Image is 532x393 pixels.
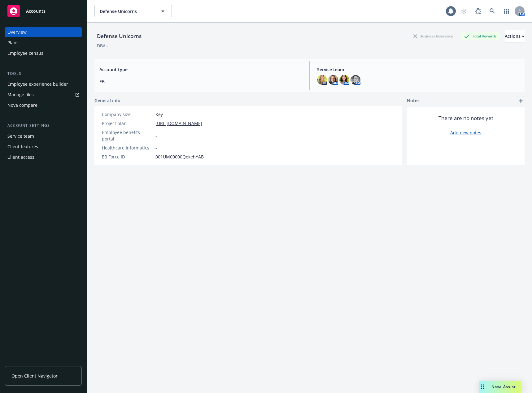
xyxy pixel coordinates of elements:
[94,97,120,104] span: General info
[155,132,157,139] span: -
[328,75,338,85] img: photo
[479,381,521,393] button: Nova Assist
[7,100,37,110] div: Nova compare
[102,111,153,118] div: Company size
[438,114,493,122] span: There are no notes yet
[102,153,153,160] div: EB Force ID
[7,90,34,100] div: Manage files
[339,75,349,85] img: photo
[491,384,516,389] span: Nova Assist
[11,373,58,379] span: Open Client Navigator
[450,129,481,136] a: Add new notes
[500,5,513,17] a: Switch app
[479,381,486,393] div: Drag to move
[5,79,82,89] a: Employee experience builder
[102,145,153,151] div: Healthcare Informatics
[317,75,327,85] img: photo
[5,38,82,48] a: Plans
[94,32,144,40] div: Defense Unicorns
[517,97,525,105] a: add
[99,78,302,85] span: EB
[458,5,470,17] a: Start snowing
[94,5,172,17] button: Defense Unicorns
[5,71,82,77] div: Tools
[5,152,82,162] a: Client access
[26,9,46,14] span: Accounts
[7,152,34,162] div: Client access
[99,66,302,73] span: Account type
[155,120,202,127] a: [URL][DOMAIN_NAME]
[317,66,520,73] span: Service team
[155,111,163,118] span: Key
[100,8,153,15] span: Defense Unicorns
[7,38,19,48] div: Plans
[5,90,82,100] a: Manage files
[5,100,82,110] a: Nova compare
[5,48,82,58] a: Employee census
[5,2,82,20] a: Accounts
[7,27,27,37] div: Overview
[7,79,68,89] div: Employee experience builder
[351,75,360,85] img: photo
[97,42,108,49] div: DBA: -
[7,48,43,58] div: Employee census
[5,27,82,37] a: Overview
[7,142,38,152] div: Client features
[461,32,500,40] div: Total Rewards
[5,131,82,141] a: Service team
[155,145,157,151] span: -
[410,32,456,40] div: Business Insurance
[155,153,204,160] span: 001UM00000QekehYAB
[407,97,420,105] span: Notes
[472,5,484,17] a: Report a Bug
[102,129,153,142] div: Employee benefits portal
[486,5,499,17] a: Search
[102,120,153,127] div: Project plan
[5,123,82,129] div: Account settings
[5,142,82,152] a: Client features
[7,131,34,141] div: Service team
[505,30,525,42] button: Actions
